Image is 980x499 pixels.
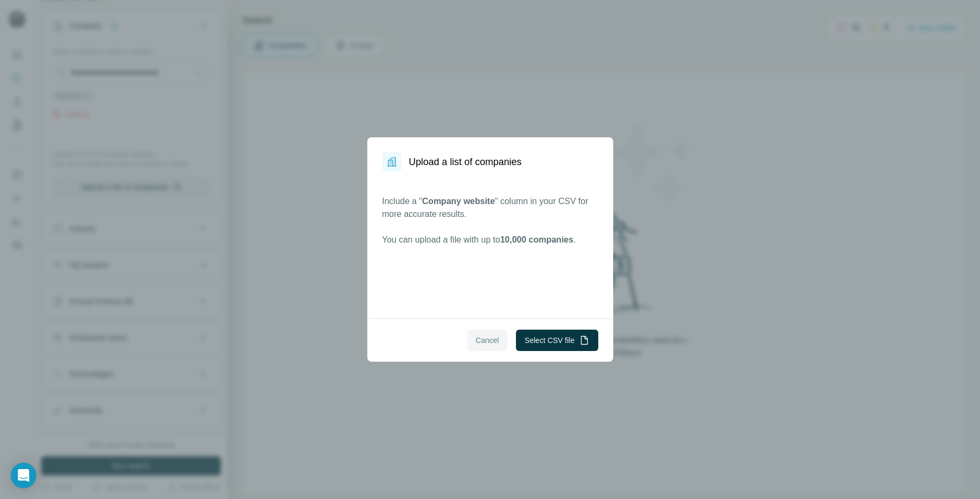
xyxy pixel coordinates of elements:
p: You can upload a file with up to . [382,233,598,246]
div: Open Intercom Messenger [11,463,36,488]
button: Cancel [467,330,508,351]
span: 10,000 companies [500,235,573,244]
button: Select CSV file [516,330,598,351]
h1: Upload a list of companies [409,154,522,169]
p: Include a " " column in your CSV for more accurate results. [382,195,598,221]
span: Company website [422,197,495,206]
span: Cancel [476,335,499,346]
